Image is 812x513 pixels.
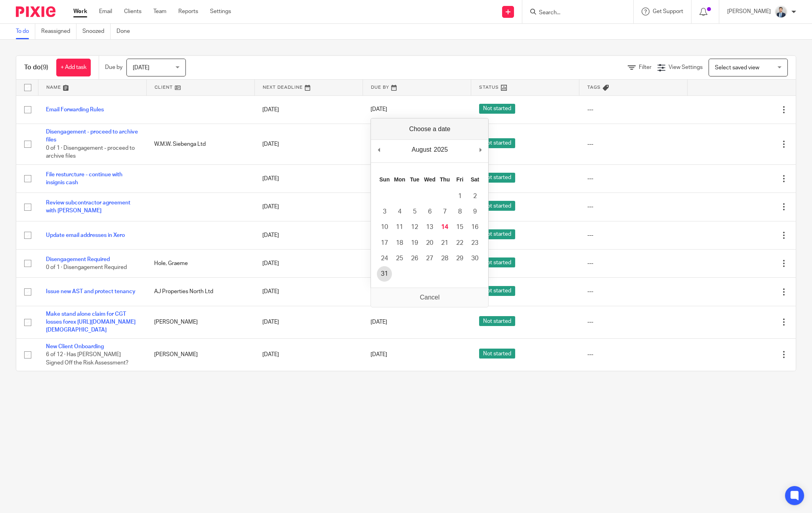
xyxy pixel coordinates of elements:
a: Update email addresses in Xero [46,233,125,238]
td: [PERSON_NAME] [146,338,254,371]
button: 23 [467,235,482,251]
button: 16 [467,219,482,235]
button: 7 [437,204,452,219]
span: Not started [479,286,515,296]
a: Disengagement - proceed to archive files [46,129,138,143]
button: 13 [422,219,437,235]
a: Clients [124,8,141,15]
div: --- [587,231,680,239]
p: [PERSON_NAME] [727,8,771,15]
div: --- [587,351,680,359]
abbr: Saturday [471,176,480,183]
div: --- [587,106,680,114]
span: Not started [479,104,515,114]
button: 17 [377,235,392,251]
td: [DATE] [254,338,363,371]
button: 19 [407,235,422,251]
div: --- [587,175,680,183]
a: Team [153,8,166,15]
span: Not started [479,316,515,326]
a: Done [117,24,136,39]
abbr: Wednesday [424,176,436,183]
div: 2025 [433,144,449,156]
span: Not started [479,201,515,211]
span: View Settings [669,65,703,70]
abbr: Thursday [440,176,450,183]
a: File resturcture - continue with insignis cash [46,172,122,185]
button: 14 [437,219,452,235]
td: [DATE] [254,95,363,124]
span: Select saved view [715,65,759,71]
h1: To do [24,63,48,72]
td: [DATE] [254,306,363,338]
td: [DATE] [254,164,363,193]
button: 27 [422,251,437,266]
button: Next Month [476,144,484,156]
a: Email [99,8,112,15]
a: Make stand alone claim for CGT losses forex [URL][DOMAIN_NAME][DEMOGRAPHIC_DATA] [46,311,136,333]
button: 24 [377,251,392,266]
a: Snoozed [82,24,111,39]
button: 2 [467,189,482,204]
span: Tags [587,85,601,90]
span: 6 of 12 · Has [PERSON_NAME] Signed Off the Risk Assessment? [46,352,128,366]
span: Filter [639,65,652,70]
a: Disengagement Required [46,257,110,262]
span: [DATE] [371,352,387,357]
span: 0 of 1 · Disengagement Required [46,265,127,270]
button: 10 [377,219,392,235]
button: 20 [422,235,437,251]
a: Work [73,8,87,15]
td: [DATE] [254,124,363,164]
a: Reports [178,8,198,15]
a: To do [16,24,35,39]
td: Hole, Graeme [146,249,254,277]
button: 1 [452,189,467,204]
img: LinkedIn%20Profile.jpeg [775,6,787,18]
button: Previous Month [375,144,383,156]
abbr: Tuesday [410,176,420,183]
button: 26 [407,251,422,266]
span: [DATE] [371,107,387,113]
button: 12 [407,219,422,235]
span: [DATE] [371,319,387,325]
td: [DATE] [254,249,363,277]
span: Not started [479,229,515,239]
button: 9 [467,204,482,219]
span: (9) [41,64,48,71]
a: Review subcontractor agreement with [PERSON_NAME] [46,200,130,214]
a: Reassigned [41,24,76,39]
button: 21 [437,235,452,251]
td: [DATE] [254,278,363,306]
button: 6 [422,204,437,219]
img: Pixie [16,6,55,17]
td: [DATE] [254,193,363,221]
span: Not started [479,257,515,267]
button: 28 [437,251,452,266]
button: 25 [392,251,407,266]
button: 8 [452,204,467,219]
span: [DATE] [371,289,387,295]
a: Settings [210,8,231,15]
span: Get Support [653,9,683,14]
abbr: Sunday [379,176,390,183]
a: Issue new AST and protect tenancy [46,289,136,294]
a: Email Forwarding Rules [46,107,104,113]
button: 4 [392,204,407,219]
a: + Add task [56,59,91,76]
div: --- [587,259,680,267]
button: 22 [452,235,467,251]
input: Search [538,10,609,17]
td: W.M.W. Siebenga Ltd [146,124,254,164]
div: --- [587,288,680,296]
td: [PERSON_NAME] [146,306,254,338]
button: 15 [452,219,467,235]
button: 5 [407,204,422,219]
a: New Client Onboarding [46,344,104,349]
span: Not started [479,138,515,148]
abbr: Monday [394,176,405,183]
span: Not started [479,173,515,183]
button: 30 [467,251,482,266]
p: Due by [105,63,122,71]
div: August [411,144,433,156]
